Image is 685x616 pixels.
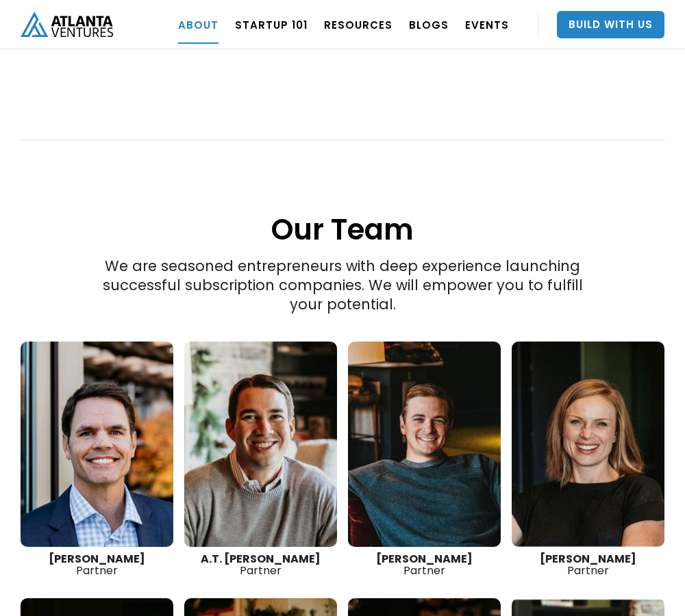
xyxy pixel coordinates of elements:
[409,5,449,44] a: BLOGS
[201,551,321,567] strong: A.T. [PERSON_NAME]
[21,553,173,576] div: Partner
[49,551,145,567] strong: [PERSON_NAME]
[512,553,664,576] div: Partner
[235,5,308,44] a: Startup 101
[178,5,219,44] a: ABOUT
[184,553,337,576] div: Partner
[540,551,636,567] strong: [PERSON_NAME]
[324,5,393,44] a: RESOURCES
[21,142,664,249] h1: Our Team
[557,11,664,38] a: Build With Us
[376,551,473,567] strong: [PERSON_NAME]
[348,553,501,576] div: Partner
[465,5,509,44] a: EVENTS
